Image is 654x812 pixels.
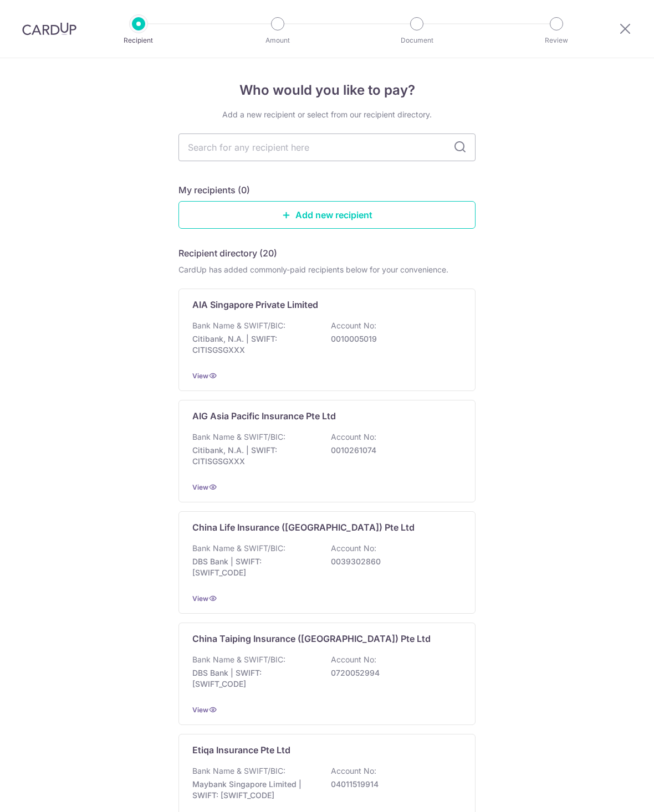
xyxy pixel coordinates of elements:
p: DBS Bank | SWIFT: [SWIFT_CODE] [192,556,316,578]
div: CardUp has added commonly-paid recipients below for your convenience. [178,264,476,275]
h5: My recipients (0) [178,183,250,197]
input: Search for any recipient here [178,133,476,161]
p: Bank Name & SWIFT/BIC: [192,765,285,777]
p: China Taiping Insurance ([GEOGRAPHIC_DATA]) Pte Ltd [192,632,431,645]
p: Bank Name & SWIFT/BIC: [192,543,285,554]
p: Account No: [331,431,376,443]
p: Account No: [331,543,376,554]
p: Maybank Singapore Limited | SWIFT: [SWIFT_CODE] [192,779,316,801]
p: Bank Name & SWIFT/BIC: [192,654,285,665]
a: View [192,594,208,603]
p: 0010261074 [331,445,455,456]
p: DBS Bank | SWIFT: [SWIFT_CODE] [192,667,316,690]
p: 0010005019 [331,333,455,345]
h5: Recipient directory (20) [178,246,277,260]
p: Amount [237,35,319,46]
img: CardUp [22,22,76,35]
p: 0039302860 [331,556,455,567]
p: Citibank, N.A. | SWIFT: CITISGSGXXX [192,333,316,356]
p: Recipient [98,35,180,46]
p: Document [376,35,458,46]
p: Account No: [331,765,376,777]
p: China Life Insurance ([GEOGRAPHIC_DATA]) Pte Ltd [192,521,415,534]
p: AIG Asia Pacific Insurance Pte Ltd [192,409,336,423]
p: Account No: [331,320,376,331]
p: Citibank, N.A. | SWIFT: CITISGSGXXX [192,445,316,467]
p: Bank Name & SWIFT/BIC: [192,431,285,443]
p: AIA Singapore Private Limited [192,298,318,311]
h4: Who would you like to pay? [178,80,476,100]
a: View [192,372,208,380]
a: Add new recipient [178,201,476,229]
p: Review [515,35,597,46]
p: Bank Name & SWIFT/BIC: [192,320,285,331]
div: Add a new recipient or select from our recipient directory. [178,109,476,120]
p: 0720052994 [331,667,455,679]
a: View [192,706,208,714]
p: 04011519914 [331,779,455,790]
p: Etiqa Insurance Pte Ltd [192,743,290,757]
p: Account No: [331,654,376,665]
a: View [192,483,208,491]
